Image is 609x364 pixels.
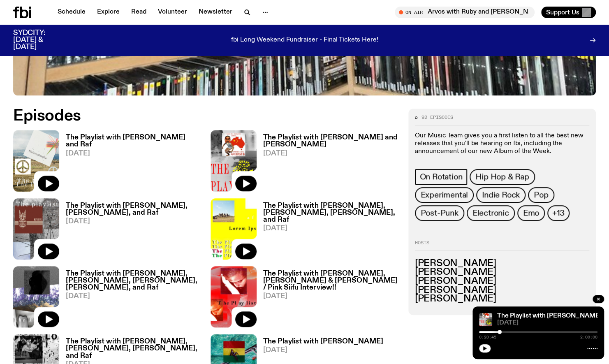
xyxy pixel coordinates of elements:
a: The Playlist with [PERSON_NAME] and Raf[DATE] [59,134,201,191]
h3: [PERSON_NAME] [415,294,589,304]
h2: Episodes [13,109,398,123]
h2: Hosts [415,241,589,250]
h3: The Playlist with [PERSON_NAME], [PERSON_NAME], [PERSON_NAME], [PERSON_NAME], and Raf [66,270,201,291]
a: The Playlist with [PERSON_NAME] and [PERSON_NAME][DATE] [257,134,398,191]
h3: [PERSON_NAME] [415,268,589,277]
h3: The Playlist with [PERSON_NAME], [PERSON_NAME], and Raf [66,202,201,216]
span: [DATE] [497,320,597,326]
h3: The Playlist with [PERSON_NAME] and [PERSON_NAME] [263,134,398,148]
h3: [PERSON_NAME] [415,286,589,295]
span: 0:20:45 [479,335,496,339]
span: 2:00:00 [580,335,597,339]
a: Emo [517,205,545,221]
a: Indie Rock [476,187,526,203]
a: Volunteer [153,7,192,18]
h3: The Playlist with [PERSON_NAME], [PERSON_NAME], [PERSON_NAME], and Raf [66,338,201,359]
a: Newsletter [194,7,237,18]
span: [DATE] [263,150,398,157]
p: fbi Long Weekend Fundraiser - Final Tickets Here! [231,37,378,44]
a: Pop [528,187,554,203]
h3: The Playlist with [PERSON_NAME] [263,338,383,345]
span: [DATE] [263,347,383,354]
span: [DATE] [263,293,398,300]
h3: [PERSON_NAME] [415,259,589,268]
a: Electronic [467,205,515,221]
span: 92 episodes [421,115,453,120]
span: Indie Rock [482,190,520,199]
h3: The Playlist with [PERSON_NAME] and Raf [66,134,201,148]
a: Hip Hop & Rap [470,169,535,185]
a: Schedule [53,7,90,18]
span: Experimental [421,190,468,199]
a: Read [126,7,151,18]
h3: [PERSON_NAME] [415,277,589,286]
a: The Playlist with [PERSON_NAME], [PERSON_NAME] & [PERSON_NAME] / Pink Siifu Interview!![DATE] [257,270,398,327]
span: Hip Hop & Rap [475,172,529,181]
h3: The Playlist with [PERSON_NAME], [PERSON_NAME] & [PERSON_NAME] / Pink Siifu Interview!! [263,270,398,291]
span: [DATE] [66,150,201,157]
span: Support Us [546,9,579,16]
a: The Playlist with [PERSON_NAME], [PERSON_NAME], [PERSON_NAME], and Raf[DATE] [257,202,398,260]
a: Post-Punk [415,205,464,221]
a: Explore [92,7,125,18]
span: [DATE] [263,225,398,232]
span: +13 [552,209,564,218]
span: On Rotation [420,172,463,181]
span: Post-Punk [421,209,458,218]
span: [DATE] [66,293,201,300]
span: Pop [534,190,548,199]
a: The Playlist with [PERSON_NAME], [PERSON_NAME], and Raf[DATE] [59,202,201,260]
p: Our Music Team gives you a first listen to all the best new releases that you'll be hearing on fb... [415,132,589,156]
span: Electronic [472,209,509,218]
a: The Playlist with [PERSON_NAME], [PERSON_NAME], [PERSON_NAME], [PERSON_NAME], and Raf[DATE] [59,270,201,327]
button: On AirArvos with Ruby and [PERSON_NAME] [395,7,535,18]
a: On Rotation [415,169,468,185]
a: Experimental [415,187,474,203]
button: +13 [547,205,569,221]
h3: The Playlist with [PERSON_NAME], [PERSON_NAME], [PERSON_NAME], and Raf [263,202,398,223]
h3: SYDCITY: [DATE] & [DATE] [13,30,66,51]
button: Support Us [541,7,596,18]
span: Emo [523,209,539,218]
span: [DATE] [66,218,201,225]
img: The cover image for this episode of The Playlist, featuring the title of the show as well as the ... [211,266,257,327]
